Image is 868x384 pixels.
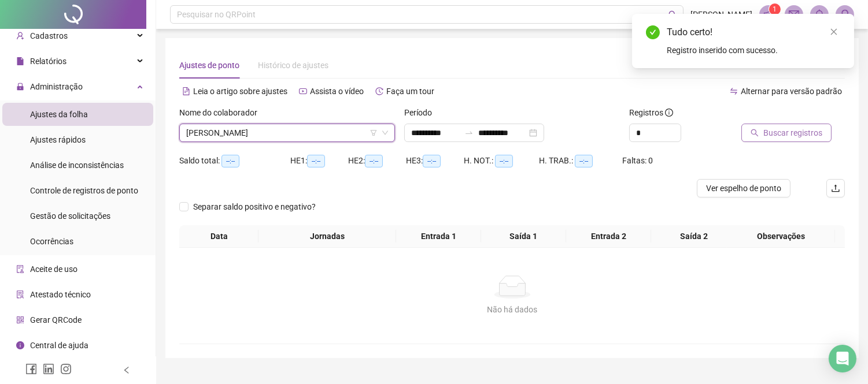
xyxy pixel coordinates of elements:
span: search [668,10,677,19]
label: Período [404,106,439,119]
span: Atestado técnico [30,290,91,299]
span: lock [16,83,24,91]
span: Separar saldo positivo e negativo? [189,200,320,213]
span: to [464,128,474,137]
span: bell [814,9,825,20]
span: linkedin [43,363,54,375]
span: file-text [182,87,190,95]
span: Registros [629,106,673,119]
span: qrcode [16,316,24,324]
div: HE 2: [348,154,406,167]
span: --:-- [575,155,593,167]
span: user-add [16,32,24,40]
span: file [16,57,24,65]
div: HE 1: [290,154,348,167]
span: Controle de registros de ponto [30,186,138,195]
span: Ocorrências [30,237,73,246]
span: Leia o artigo sobre ajustes [193,87,287,96]
div: HE 3: [406,154,464,167]
span: Assista o vídeo [310,87,364,96]
span: Alternar para versão padrão [741,87,842,96]
span: youtube [299,87,307,95]
span: Análise de inconsistências [30,161,124,170]
div: H. TRAB.: [539,154,622,167]
div: Registro inserido com sucesso. [667,44,840,57]
th: Data [179,225,258,248]
span: Faça um tour [386,87,434,96]
span: Gestão de solicitações [30,211,110,221]
span: --:-- [423,155,441,167]
span: close [830,28,838,36]
button: Ver espelho de ponto [697,179,791,197]
span: filter [370,129,377,136]
span: --:-- [495,155,513,167]
span: 1 [773,5,777,13]
span: audit [16,265,24,273]
span: Faltas: 0 [622,156,653,165]
span: Gerar QRCode [30,315,82,325]
button: Buscar registros [741,124,832,142]
span: Ajustes da folha [30,110,88,119]
div: Histórico de ajustes [258,59,328,72]
span: [PERSON_NAME] [690,8,752,21]
span: Aceite de uso [30,264,77,274]
span: --:-- [307,155,325,167]
th: Saída 1 [481,225,566,248]
span: Observações [732,230,830,243]
span: --:-- [365,155,383,167]
th: Entrada 1 [396,225,481,248]
label: Nome do colaborador [179,106,265,119]
span: --:-- [221,155,239,167]
span: swap-right [464,128,474,137]
th: Observações [727,225,835,248]
span: facebook [25,363,37,375]
span: check-circle [646,25,660,39]
span: swap [730,87,738,95]
a: Close [828,25,840,38]
th: Jornadas [258,225,396,248]
span: left [123,366,131,374]
span: upload [831,184,840,193]
sup: 1 [769,3,781,15]
span: solution [16,290,24,299]
span: Administração [30,82,83,91]
div: Não há dados [193,303,831,316]
div: Saldo total: [179,154,290,167]
span: Cadastros [30,31,68,40]
div: Tudo certo! [667,25,840,39]
img: 14016 [836,6,854,23]
span: Ajustes rápidos [30,135,86,144]
span: Ver espelho de ponto [706,182,781,195]
span: instagram [60,363,72,375]
th: Entrada 2 [566,225,651,248]
span: search [751,129,759,137]
span: history [375,87,383,95]
div: Ajustes de ponto [179,59,239,72]
span: mail [789,9,799,20]
span: Buscar registros [763,126,822,139]
span: Central de ajuda [30,341,88,350]
span: info-circle [665,109,673,117]
span: info-circle [16,341,24,349]
span: Relatórios [30,57,67,66]
span: ADRIAN GABRIEL DIAS DE SOUZA REIS [186,124,388,141]
span: notification [763,9,774,20]
th: Saída 2 [651,225,736,248]
div: Open Intercom Messenger [829,345,856,372]
div: H. NOT.: [464,154,539,167]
